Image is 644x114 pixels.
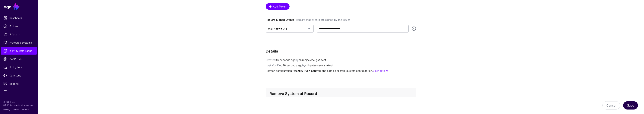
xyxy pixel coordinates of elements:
[266,64,282,67] span: Last Modified
[266,58,276,61] span: Created
[1,88,37,96] a: Logs
[266,17,350,22] label: Require Signed Events
[373,69,388,72] a: View options
[3,90,34,94] span: Logs
[269,91,412,96] h3: Remove System of Record
[295,58,326,61] app-identifier: chiranjeewee-gsz-test
[294,18,350,21] span: - Require that events are signed by the issuer
[268,27,287,30] span: Well Known URI
[1,72,37,79] a: Data Lens
[623,101,638,110] button: Save
[3,104,34,107] p: SGNL® is a registered trademark
[1,64,37,71] a: Policy Lens
[1,39,37,46] a: Protected Systems
[1,47,37,55] a: Identity Data Fabric
[3,49,34,53] span: Identity Data Fabric
[1,14,37,22] a: Dashboard
[22,108,29,111] a: Patents
[3,57,34,61] span: CAEP Hub
[3,33,34,36] span: Snippets
[266,49,416,53] h3: Details
[1,55,37,63] a: CAEP Hub
[1,31,37,38] a: Snippets
[3,82,34,86] span: Reports
[295,58,299,61] span: by
[3,101,34,104] p: © [URL], Inc
[3,16,34,20] span: Dashboard
[3,41,34,44] span: Protected Systems
[276,58,295,61] span: 46 seconds ago
[602,101,620,110] button: Cancel
[1,22,37,30] a: Policies
[296,69,316,72] strong: Entity Push SoR
[3,108,10,111] a: Privacy
[266,69,416,73] p: Refresh configuration for from the catalog or from custom configuration.
[13,108,19,111] a: Terms
[3,74,34,77] span: Data Lens
[302,64,305,67] span: by
[3,65,34,69] span: Policy Lens
[302,64,333,67] app-identifier: chiranjeewee-gsz-test
[3,24,34,28] span: Policies
[282,64,302,67] span: 46 seconds ago
[2,2,35,10] a: SGNL
[1,80,37,87] a: Reports
[272,4,287,8] span: Add Token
